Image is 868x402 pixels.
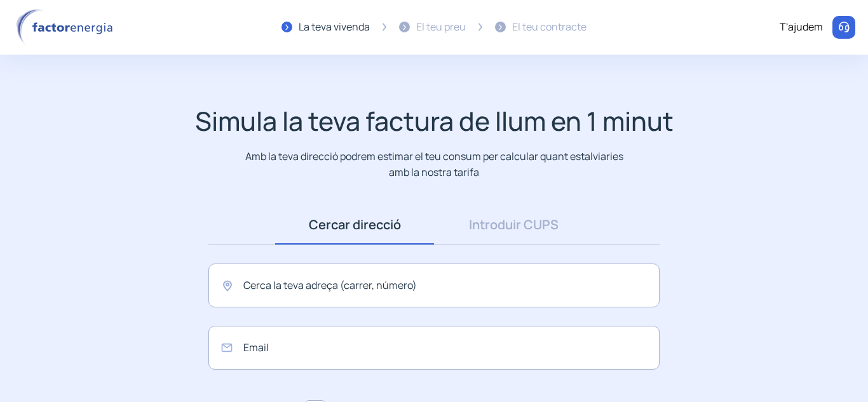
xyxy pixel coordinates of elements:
a: Introduir CUPS [434,205,593,245]
img: llamar [837,21,850,34]
div: La teva vivenda [299,19,370,36]
div: El teu preu [416,19,466,36]
img: logo factor [13,9,121,46]
a: Cercar direcció [275,205,434,245]
div: El teu contracte [512,19,587,36]
div: T'ajudem [780,19,823,36]
p: Amb la teva direcció podrem estimar el teu consum per calcular quant estalviaries amb la nostra t... [243,149,626,180]
h1: Simula la teva factura de llum en 1 minut [195,105,674,137]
